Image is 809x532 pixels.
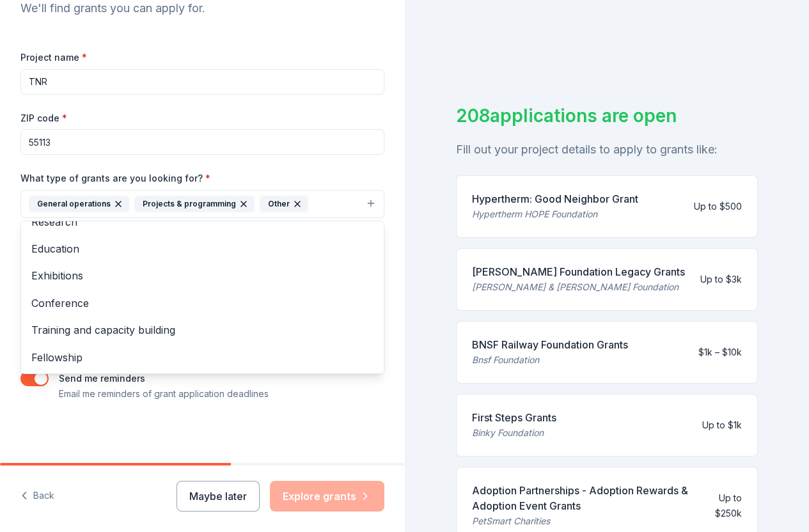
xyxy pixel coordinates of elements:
div: General operations [29,196,129,212]
div: Other [260,196,308,212]
span: Research [31,214,373,230]
span: Fellowship [31,349,373,366]
span: Exhibitions [31,267,373,284]
span: Training and capacity building [31,322,373,338]
span: Conference [31,295,373,311]
button: General operationsProjects & programmingOther [20,190,384,218]
div: General operationsProjects & programmingOther [20,221,384,374]
div: Projects & programming [134,196,255,212]
span: Education [31,240,373,257]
